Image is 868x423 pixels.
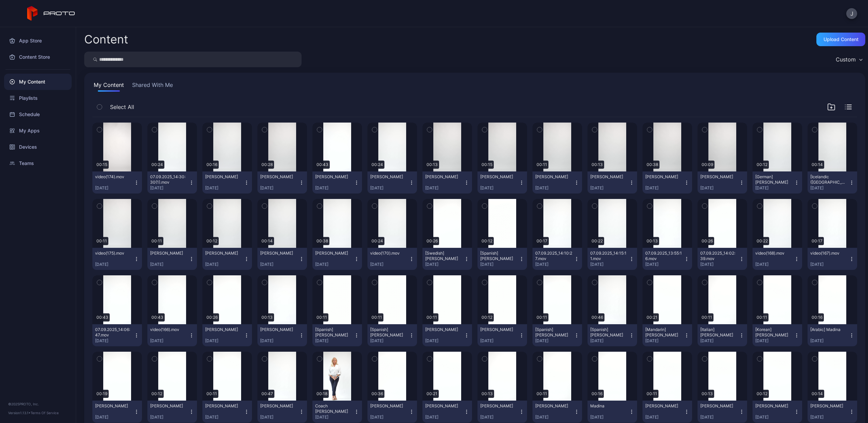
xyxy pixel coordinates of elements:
[425,403,463,409] div: Molly Mae Potter
[480,327,518,332] div: Tatiana Thomas
[95,415,134,420] div: [DATE]
[315,174,352,180] div: Liz Vanzura
[312,324,362,346] button: [Spanish] [PERSON_NAME][DATE]
[4,49,72,65] div: Content Store
[370,251,408,256] div: video(170).mov
[810,415,849,420] div: [DATE]
[590,185,629,191] div: [DATE]
[147,401,197,423] button: [PERSON_NAME][DATE]
[587,248,637,270] button: 07.09.2025_14:15:11.mov[DATE]
[95,403,132,409] div: Joanna Zasada
[477,401,527,423] button: [PERSON_NAME][DATE]
[810,251,848,256] div: video(167).mov
[92,248,142,270] button: video(175).mov[DATE]
[4,90,72,106] a: Playlists
[753,171,802,194] button: [German] [PERSON_NAME][DATE]
[202,401,252,423] button: [PERSON_NAME][DATE]
[4,74,72,90] a: My Content
[645,262,684,267] div: [DATE]
[810,403,848,409] div: Robin
[370,403,408,409] div: Caroline Little
[700,185,739,191] div: [DATE]
[535,415,574,420] div: [DATE]
[202,248,252,270] button: [PERSON_NAME][DATE]
[150,174,187,185] div: 07.09.2025_14:30:30(1).mov
[700,174,738,180] div: Ava Almazan
[312,171,362,194] button: [PERSON_NAME][DATE]
[700,262,739,267] div: [DATE]
[205,415,244,420] div: [DATE]
[370,415,409,420] div: [DATE]
[755,185,794,191] div: [DATE]
[95,174,132,180] div: video(174).mov
[95,327,132,338] div: 07.09.2025_14:06:47.mov
[590,338,629,344] div: [DATE]
[150,327,187,332] div: video(166).mov
[643,171,692,194] button: [PERSON_NAME][DATE]
[315,403,352,414] div: Coach Wendy
[645,338,684,344] div: [DATE]
[4,155,72,171] div: Teams
[590,262,629,267] div: [DATE]
[808,401,857,423] button: [PERSON_NAME][DATE]
[110,103,134,111] span: Select All
[643,401,692,423] button: [PERSON_NAME][DATE]
[422,171,472,194] button: [PERSON_NAME][DATE]
[480,403,518,409] div: Logan Currie
[700,251,738,261] div: 07.09.2025_14:02:39.mov
[755,415,794,420] div: [DATE]
[315,327,352,338] div: [Spanish] Gisella Thomas
[92,401,142,423] button: [PERSON_NAME][DATE]
[535,251,573,261] div: 07.09.2025_14:10:27.mov
[700,403,738,409] div: Kyle
[257,324,307,346] button: [PERSON_NAME][DATE]
[425,327,463,332] div: Gisella Thomas
[753,324,802,346] button: [Korean] [PERSON_NAME][DATE]
[753,248,802,270] button: video(168).mov[DATE]
[532,324,582,346] button: [Spanish] [PERSON_NAME][DATE]
[587,324,637,346] button: [Spanish] [PERSON_NAME][DATE]
[150,415,189,420] div: [DATE]
[645,415,684,420] div: [DATE]
[810,262,849,267] div: [DATE]
[808,171,857,194] button: [Icelandic ([GEOGRAPHIC_DATA])] [PERSON_NAME][DATE]
[257,171,307,194] button: [PERSON_NAME][DATE]
[480,338,519,344] div: [DATE]
[92,171,142,194] button: video(174).mov[DATE]
[643,324,692,346] button: [Mandarin] [PERSON_NAME][DATE]
[477,248,527,270] button: [Spanish] [PERSON_NAME][DATE]
[370,174,408,180] div: Anachal Arora
[312,248,362,270] button: [PERSON_NAME][DATE]
[260,338,299,344] div: [DATE]
[205,327,242,332] div: Tracey Ndutwe
[425,415,464,420] div: [DATE]
[8,401,68,407] div: © 2025 PROTO, Inc.
[755,251,793,256] div: video(168).mov
[92,324,142,346] button: 07.09.2025_14:06:47.mov[DATE]
[315,262,354,267] div: [DATE]
[205,185,244,191] div: [DATE]
[422,248,472,270] button: [Swedish] [PERSON_NAME][DATE]
[425,338,464,344] div: [DATE]
[367,324,417,346] button: [Spanish] [PERSON_NAME][DATE]
[480,415,519,420] div: [DATE]
[425,174,463,180] div: Anna Schmidt
[477,171,527,194] button: [PERSON_NAME][DATE]
[367,248,417,270] button: video(170).mov[DATE]
[698,248,747,270] button: 07.09.2025_14:02:39.mov[DATE]
[808,324,857,346] button: [Arabic] Madina[DATE]
[816,33,865,46] button: Upload Content
[260,262,299,267] div: [DATE]
[260,251,297,256] div: Emma Tallack
[755,338,794,344] div: [DATE]
[590,251,628,261] div: 07.09.2025_14:15:11.mov
[422,401,472,423] button: [PERSON_NAME][DATE]
[370,327,408,338] div: [Spanish] Gisella Thomas
[535,174,573,180] div: Jennie Blumenthal
[84,34,128,45] div: Content
[315,338,354,344] div: [DATE]
[95,338,134,344] div: [DATE]
[4,106,72,123] div: Schedule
